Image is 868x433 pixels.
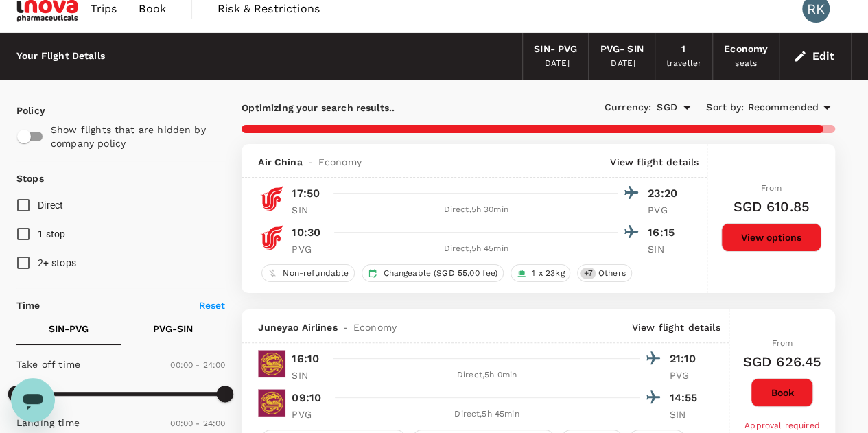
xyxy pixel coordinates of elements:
[292,203,326,217] p: SIN
[258,320,337,334] span: Juneyao Airlines
[292,185,320,202] p: 17:50
[334,368,639,382] div: Direct , 5h 0min
[670,408,704,421] p: SIN
[338,320,353,334] span: -
[38,200,64,211] span: Direct
[751,378,813,407] button: Book
[377,268,503,279] span: Changeable (SGD 55.00 fee)
[670,351,704,367] p: 21:10
[747,100,819,115] span: Recommended
[258,224,285,251] img: CA
[170,360,225,370] span: 00:00 - 24:00
[542,57,570,71] div: [DATE]
[334,408,639,421] div: Direct , 5h 45min
[648,224,682,241] p: 16:15
[16,299,40,312] p: Time
[153,322,193,336] p: PVG - SIN
[334,242,618,256] div: Direct , 5h 45min
[277,268,354,279] span: Non-refundable
[605,100,651,115] span: Currency :
[292,351,319,367] p: 16:10
[580,268,595,279] span: + 7
[721,223,821,252] button: View options
[258,185,285,212] img: CA
[16,49,105,64] div: Your Flight Details
[511,264,570,282] div: 1 x 23kg
[735,57,757,71] div: seats
[49,322,89,336] p: SIN - PVG
[600,42,643,57] div: PVG - SIN
[292,224,320,241] p: 10:30
[681,42,685,57] div: 1
[292,390,321,406] p: 09:10
[666,57,701,71] div: traveller
[38,257,76,268] span: 2+ stops
[16,173,44,184] strong: Stops
[11,378,55,422] iframe: Button to launch messaging window
[648,242,682,256] p: SIN
[632,320,720,334] p: View flight details
[258,350,285,377] img: HO
[744,421,820,430] span: Approval required
[526,268,570,279] span: 1 x 23kg
[593,268,631,279] span: Others
[242,101,538,115] p: Optimizing your search results..
[292,408,326,421] p: PVG
[733,196,810,218] h6: SGD 610.85
[258,155,302,169] span: Air China
[670,368,704,382] p: PVG
[334,203,618,217] div: Direct , 5h 30min
[38,229,66,239] span: 1 stop
[199,299,226,312] p: Reset
[353,320,397,334] span: Economy
[16,416,80,430] p: Landing time
[139,1,166,17] span: Book
[292,242,326,256] p: PVG
[91,1,117,17] span: Trips
[218,1,320,17] span: Risk & Restrictions
[648,203,682,217] p: PVG
[790,45,840,67] button: Edit
[724,42,768,57] div: Economy
[670,390,704,406] p: 14:55
[761,183,782,193] span: From
[771,338,793,348] span: From
[362,264,504,282] div: Changeable (SGD 55.00 fee)
[318,155,362,169] span: Economy
[743,351,822,373] h6: SGD 626.45
[677,98,696,117] button: Open
[261,264,355,282] div: Non-refundable
[258,389,285,417] img: HO
[706,100,744,115] span: Sort by :
[648,185,682,202] p: 23:20
[16,358,80,371] p: Take off time
[577,264,631,282] div: +7Others
[292,368,326,382] p: SIN
[16,104,29,117] p: Policy
[303,155,318,169] span: -
[51,123,216,150] p: Show flights that are hidden by company policy
[170,419,225,428] span: 00:00 - 24:00
[610,155,699,169] p: View flight details
[534,42,577,57] div: SIN - PVG
[608,57,635,71] div: [DATE]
